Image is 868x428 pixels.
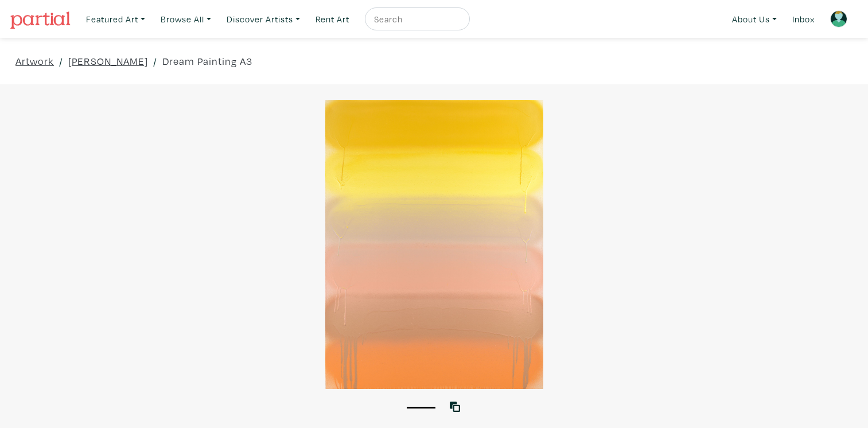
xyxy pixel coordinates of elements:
[155,7,216,31] a: Browse All
[81,7,150,31] a: Featured Art
[727,7,782,31] a: About Us
[310,7,355,31] a: Rent Art
[407,407,435,408] button: 1 of 1
[373,12,459,26] input: Search
[162,53,252,69] a: Dream Painting A3
[787,7,820,31] a: Inbox
[830,10,847,28] img: avatar.png
[15,53,54,69] a: Artwork
[153,53,157,69] span: /
[221,7,305,31] a: Discover Artists
[68,53,148,69] a: [PERSON_NAME]
[59,53,63,69] span: /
